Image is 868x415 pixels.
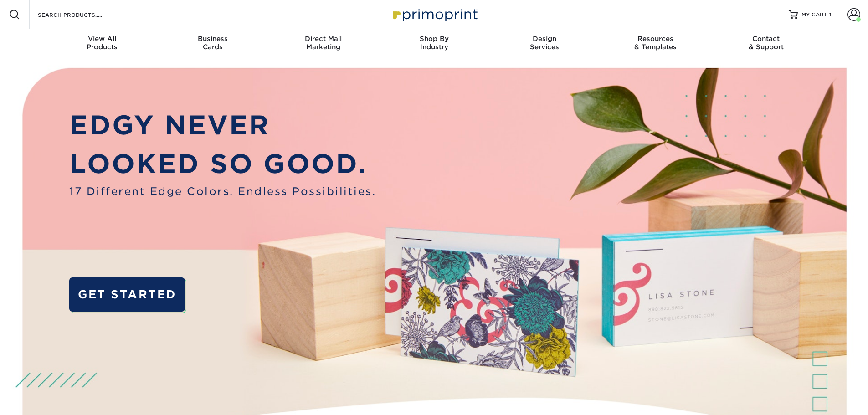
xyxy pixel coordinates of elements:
img: Primoprint [389,5,480,24]
span: Business [157,35,268,43]
span: View All [47,35,158,43]
span: 17 Different Edge Colors. Endless Possibilities. [69,184,376,199]
a: BusinessCards [157,29,268,58]
p: EDGY NEVER [69,106,376,145]
a: Contact& Support [711,29,822,58]
div: & Support [711,35,822,51]
a: Resources& Templates [600,29,711,58]
div: Products [47,35,158,51]
div: Industry [379,35,489,51]
a: DesignServices [489,29,600,58]
a: View AllProducts [47,29,158,58]
a: Shop ByIndustry [379,29,489,58]
div: Services [489,35,600,51]
a: Direct MailMarketing [268,29,379,58]
span: MY CART [801,11,827,19]
span: Resources [600,35,711,43]
span: Design [489,35,600,43]
div: Cards [157,35,268,51]
span: Direct Mail [268,35,379,43]
input: SEARCH PRODUCTS..... [37,9,126,20]
a: GET STARTED [69,277,185,312]
div: & Templates [600,35,711,51]
span: Contact [711,35,822,43]
span: Shop By [379,35,489,43]
span: 1 [829,11,832,18]
p: LOOKED SO GOOD. [69,144,376,184]
div: Marketing [268,35,379,51]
